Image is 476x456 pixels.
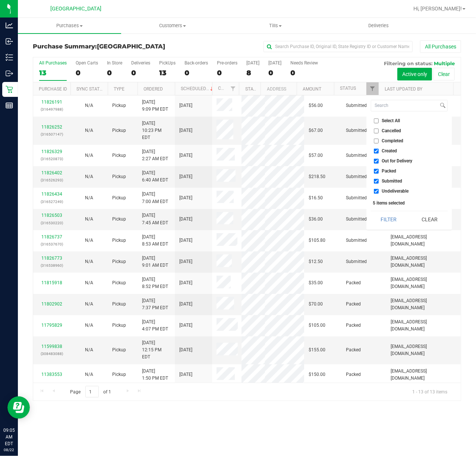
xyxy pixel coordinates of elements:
[3,427,15,447] p: 09:05 AM EDT
[41,323,62,328] a: 11795829
[185,60,208,66] div: Back-orders
[309,279,323,286] span: $35.00
[382,169,397,173] span: Packed
[159,60,176,66] div: PickUps
[391,319,456,333] span: [EMAIL_ADDRESS][DOMAIN_NAME]
[224,18,327,34] a: Tills
[85,128,93,133] span: Not Applicable
[6,38,13,45] inline-svg: Inbound
[121,18,224,34] a: Customers
[85,259,93,264] span: Not Applicable
[85,279,93,286] button: N/A
[290,69,318,77] div: 0
[346,127,367,134] span: Submitted
[268,60,281,66] div: [DATE]
[142,234,168,248] span: [DATE] 8:53 AM EDT
[434,60,455,66] span: Multiple
[38,155,66,162] p: (316520873)
[107,69,122,77] div: 0
[97,43,165,50] span: [GEOGRAPHIC_DATA]
[76,86,105,92] a: Sync Status
[309,102,323,109] span: $56.00
[374,118,379,123] input: Select All
[309,152,323,159] span: $57.00
[179,322,192,329] span: [DATE]
[374,189,379,194] input: Undeliverable
[420,40,461,53] button: All Purchases
[41,234,62,240] a: 11826737
[85,173,93,180] button: N/A
[382,129,401,133] span: Cancelled
[85,102,93,109] button: N/A
[159,69,176,77] div: 13
[41,170,62,175] a: 11826402
[85,238,93,243] span: Not Applicable
[346,194,367,202] span: Submitted
[261,82,297,95] th: Address
[85,153,93,158] span: Not Applicable
[346,301,361,308] span: Packed
[85,322,93,329] button: N/A
[85,280,93,285] span: Not Applicable
[179,194,192,202] span: [DATE]
[371,100,439,111] input: Search
[224,22,327,29] span: Tills
[391,343,456,357] span: [EMAIL_ADDRESS][DOMAIN_NAME]
[179,216,192,223] span: [DATE]
[38,350,66,357] p: (308483088)
[64,386,117,398] span: Page of 1
[107,60,122,66] div: In Store
[309,371,325,378] span: $150.00
[41,280,62,285] a: 11815918
[340,86,356,91] a: Status
[144,86,163,92] a: Ordered
[366,82,379,95] a: Filter
[122,22,224,29] span: Customers
[217,60,237,66] div: Pre-orders
[309,173,325,180] span: $218.50
[112,102,126,109] span: Pickup
[374,179,379,184] input: Submitted
[6,70,13,77] inline-svg: Outbound
[85,301,93,307] span: Not Applicable
[85,127,93,134] button: N/A
[131,60,150,66] div: Deliveries
[391,255,456,269] span: [EMAIL_ADDRESS][DOMAIN_NAME]
[38,131,66,138] p: (316507147)
[142,148,168,162] span: [DATE] 2:27 AM EDT
[85,103,93,108] span: Not Applicable
[112,194,126,202] span: Pickup
[142,170,168,184] span: [DATE] 6:40 AM EDT
[112,301,126,308] span: Pickup
[358,22,399,29] span: Deliveries
[412,211,447,228] button: Clear
[433,68,455,80] button: Clear
[397,68,432,80] button: Active only
[38,177,66,184] p: (316526293)
[142,99,168,113] span: [DATE] 9:09 PM EDT
[391,276,456,290] span: [EMAIL_ADDRESS][DOMAIN_NAME]
[41,149,62,154] a: 11826329
[85,237,93,244] button: N/A
[41,344,62,349] a: 11599838
[309,194,323,202] span: $16.50
[85,216,93,223] button: N/A
[346,102,367,109] span: Submitted
[85,152,93,159] button: N/A
[142,297,168,311] span: [DATE] 7:37 PM EDT
[38,219,66,227] p: (316530220)
[179,279,192,286] span: [DATE]
[112,371,126,378] span: Pickup
[85,301,93,308] button: N/A
[382,139,404,143] span: Completed
[385,86,422,92] a: Last Updated By
[382,189,409,193] span: Undeliverable
[41,256,62,261] a: 11826773
[179,346,192,354] span: [DATE]
[290,60,318,66] div: Needs Review
[179,102,192,109] span: [DATE]
[6,102,13,109] inline-svg: Reports
[112,216,126,223] span: Pickup
[227,82,239,95] a: Filter
[142,191,168,205] span: [DATE] 7:00 AM EDT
